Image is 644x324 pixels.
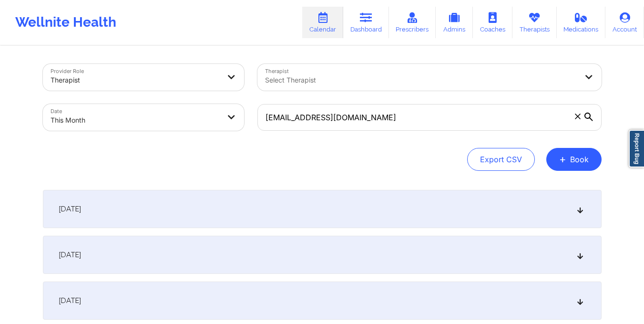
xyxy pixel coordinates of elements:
span: [DATE] [59,250,81,260]
a: Medications [557,7,606,38]
button: Export CSV [467,148,535,171]
a: Account [605,7,644,38]
a: Calendar [302,7,343,38]
button: +Book [546,148,602,171]
a: Dashboard [343,7,389,38]
span: [DATE] [59,296,81,305]
a: Report Bug [629,130,644,167]
a: Coaches [473,7,512,38]
a: Prescribers [389,7,436,38]
span: [DATE] [59,204,81,214]
div: Therapist [51,70,220,91]
div: This Month [51,110,220,131]
span: + [559,157,566,162]
a: Therapists [512,7,557,38]
input: Search by patient email [257,104,602,131]
a: Admins [436,7,473,38]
